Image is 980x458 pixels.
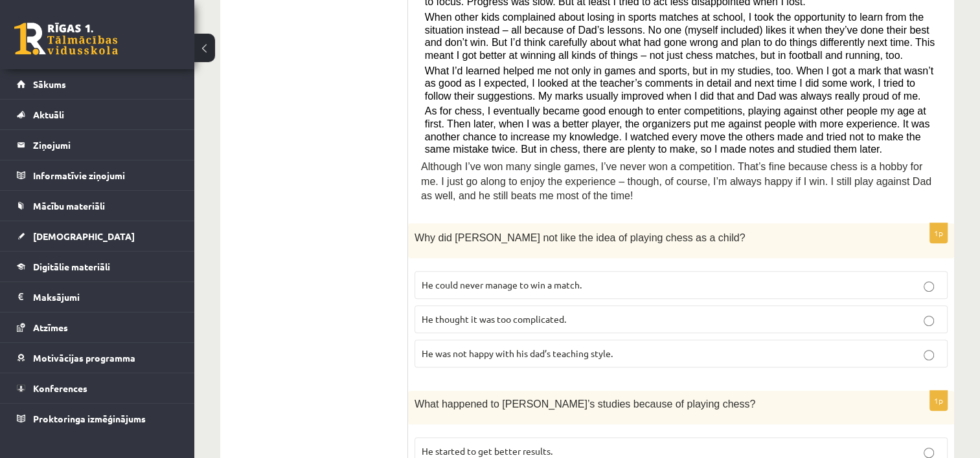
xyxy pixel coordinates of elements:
span: Proktoringa izmēģinājums [33,413,146,424]
span: Motivācijas programma [33,352,135,364]
legend: Informatīvie ziņojumi [33,160,178,190]
legend: Maksājumi [33,282,178,312]
a: Aktuāli [17,100,178,129]
span: Aktuāli [33,109,64,120]
a: Proktoringa izmēģinājums [17,404,178,433]
span: Although I’ve won many single games, I’ve never won a competition. That’s fine because chess is a... [421,161,931,201]
span: Why did [PERSON_NAME] not like the idea of playing chess as a child? [415,232,745,243]
span: Konferences [33,382,87,394]
a: Rīgas 1. Tālmācības vidusskola [14,23,118,55]
a: Konferences [17,373,178,403]
span: He thought it was too complicated. [422,313,566,325]
legend: Ziņojumi [33,130,178,160]
span: Digitālie materiāli [33,261,110,272]
input: He was not happy with his dad’s teaching style. [924,350,934,360]
span: Mācību materiāli [33,200,105,212]
a: Mācību materiāli [17,191,178,221]
p: 1p [929,390,948,411]
a: Sākums [17,69,178,99]
input: He started to get better results. [924,448,934,458]
span: When other kids complained about losing in sports matches at school, I took the opportunity to le... [425,12,935,61]
span: He started to get better results. [422,445,553,457]
span: Atzīmes [33,322,68,333]
input: He thought it was too complicated. [924,316,934,326]
a: Informatīvie ziņojumi [17,160,178,190]
a: Ziņojumi [17,130,178,160]
span: [DEMOGRAPHIC_DATA] [33,230,135,242]
input: He could never manage to win a match. [924,281,934,292]
span: Sākums [33,78,66,90]
span: As for chess, I eventually became good enough to enter competitions, playing against other people... [425,105,930,155]
a: [DEMOGRAPHIC_DATA] [17,221,178,251]
a: Digitālie materiāli [17,252,178,281]
a: Atzīmes [17,312,178,342]
span: He was not happy with his dad’s teaching style. [422,347,613,359]
p: 1p [929,223,948,243]
a: Maksājumi [17,282,178,312]
span: What I’d learned helped me not only in games and sports, but in my studies, too. When I got a mar... [425,65,933,102]
span: What happened to [PERSON_NAME]’s studies because of playing chess? [415,398,755,409]
a: Motivācijas programma [17,343,178,373]
span: He could never manage to win a match. [422,279,582,290]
